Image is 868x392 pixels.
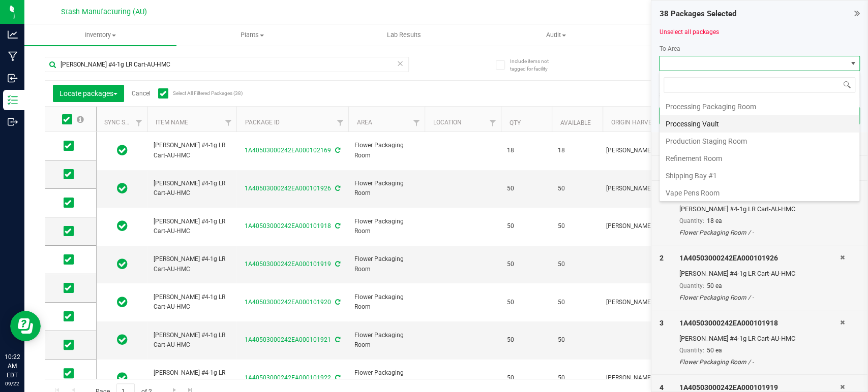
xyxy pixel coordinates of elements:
a: Sync Status [104,119,143,126]
a: 1A40503000242EA000101922 [245,374,331,381]
a: Location [433,119,461,126]
span: 50 [507,335,546,345]
iframe: Resource center [10,311,41,341]
div: [PERSON_NAME] #4-1g LR Cart-AU-HMC [679,334,840,344]
div: Flower Packaging Room / - [679,293,840,302]
span: 50 [558,259,596,269]
span: In Sync [117,257,128,271]
a: Filter [408,114,425,132]
li: Refinement Room [660,150,859,167]
span: Quantity: [679,347,704,354]
span: [PERSON_NAME] #4-1g LR Cart-AU-HMC [154,254,230,274]
span: Flower Packaging Room [354,292,418,312]
a: Cancel [132,90,151,97]
inline-svg: Outbound [8,117,18,127]
span: Lab Results [373,30,435,40]
inline-svg: Inventory [8,95,18,105]
span: 4 [659,383,663,391]
a: 1A40503000242EA000101919 [245,260,331,268]
input: Search Package ID, Item Name, SKU, Lot or Part Number... [45,57,409,72]
div: Flower Packaging Room / - [679,357,840,367]
span: Locate packages [59,89,117,97]
span: Flower Packaging Room [354,141,418,160]
a: Inventory Counts [632,24,784,46]
a: Package ID [245,119,279,126]
a: Filter [332,114,348,132]
span: Flower Packaging Room [354,254,418,274]
a: Plants [176,24,328,46]
span: Select all records on this page [77,116,84,123]
span: 50 [558,335,596,345]
span: Audit [481,30,632,40]
span: Sync from Compliance System [334,299,340,306]
span: Flower Packaging Room [354,331,418,350]
a: Filter [484,114,501,132]
li: Shipping Bay #1 [660,167,859,184]
div: Value 1: Tenzin Kush #4-7.30.25-HM [606,373,701,383]
div: 1A40503000242EA000101918 [679,318,840,329]
a: Origin Harvests [611,119,662,126]
div: Flower Packaging Room / - [679,228,840,237]
a: Area [356,119,372,126]
span: Quantity: [679,217,704,224]
span: In Sync [117,333,128,347]
a: Filter [220,114,236,132]
li: Processing Vault [660,115,859,133]
span: To Area [659,45,680,52]
span: 50 [558,373,596,383]
div: Value 1: Tenzin Kush #4-7.30.25-HM [606,184,701,193]
a: Inventory [24,24,176,46]
span: Sync from Compliance System [334,374,340,381]
inline-svg: Manufacturing [8,51,18,61]
inline-svg: Inbound [8,73,18,83]
span: In Sync [117,181,128,195]
a: Item Name [156,119,188,126]
span: Sync from Compliance System [334,185,340,192]
a: 1A40503000242EA000101921 [245,336,331,343]
inline-svg: Analytics [8,29,18,40]
a: Available [560,119,590,126]
span: 50 [558,298,596,307]
span: [PERSON_NAME] #4-1g LR Cart-AU-HMC [154,217,230,236]
li: Processing Packaging Room [660,98,859,115]
span: 3 [659,319,663,327]
a: Filter [131,114,147,132]
span: 50 [507,221,546,231]
li: Vape Pens Room [660,184,859,202]
span: [PERSON_NAME] #4-1g LR Cart-AU-HMC [154,292,230,312]
span: 50 ea [707,282,722,289]
a: Qty [509,119,520,126]
span: Flower Packaging Room [354,368,418,387]
a: Unselect all packages [659,28,719,36]
span: Inventory [24,30,176,40]
a: Audit [480,24,632,46]
span: [PERSON_NAME] #4-1g LR Cart-AU-HMC [154,179,230,198]
span: [PERSON_NAME] #4-1g LR Cart-AU-HMC [154,368,230,387]
span: 50 ea [707,347,722,354]
div: [PERSON_NAME] #4-1g LR Cart-AU-HMC [679,269,840,279]
span: Stash Manufacturing (AU) [61,8,147,16]
span: 18 ea [707,217,722,224]
span: [PERSON_NAME] #4-1g LR Cart-AU-HMC [154,141,230,160]
span: 50 [507,259,546,269]
span: 50 [507,184,546,193]
span: Flower Packaging Room [354,217,418,236]
a: 1A40503000242EA000101920 [245,299,331,306]
a: 1A40503000242EA000101918 [245,222,331,230]
a: 1A40503000242EA000102169 [245,147,331,154]
span: Sync from Compliance System [334,222,340,230]
span: In Sync [117,295,128,309]
span: 2 [659,254,663,262]
p: 09/22 [5,380,20,387]
span: 50 [507,298,546,307]
div: 1A40503000242EA000101926 [679,253,840,264]
a: Lab Results [328,24,480,46]
span: Sync from Compliance System [334,336,340,343]
p: 10:22 AM EDT [5,352,20,380]
div: Value 1: Tenzin Kush #4-7.30.25-HM [606,146,701,155]
span: Include items not tagged for facility [510,57,560,73]
span: Sync from Compliance System [334,260,340,268]
span: Plants [177,30,328,40]
span: Select All Filtered Packages (38) [173,90,224,96]
span: 18 [507,146,546,155]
